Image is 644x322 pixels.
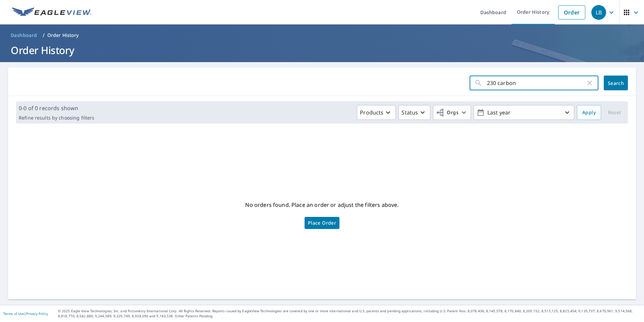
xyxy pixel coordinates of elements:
button: Search [604,76,628,90]
div: LB [591,5,606,20]
span: Dashboard [11,32,37,39]
a: Dashboard [8,30,40,41]
span: Search [609,80,623,86]
p: 0-0 of 0 records shown [19,104,94,112]
button: Orgs [433,105,471,120]
h1: Order History [8,43,636,57]
p: No orders found. Place an order or adjust the filters above. [245,199,398,210]
p: Status [401,108,418,117]
a: Privacy Policy [26,311,48,316]
button: Products [357,105,396,120]
p: Refine results by choosing filters [19,115,94,121]
button: Status [398,105,430,120]
img: EV Logo [12,7,91,17]
p: Last year [485,107,563,119]
nav: breadcrumb [8,30,636,41]
a: Terms of Use [3,311,24,316]
p: Order History [47,32,79,39]
a: Place Order [305,217,339,229]
span: Orgs [436,108,459,117]
p: Products [360,108,383,117]
button: Apply [577,105,601,120]
li: / [43,31,45,39]
p: | [3,312,48,316]
a: Order [558,5,585,19]
span: Apply [582,108,596,117]
span: Place Order [308,221,336,225]
p: © 2025 Eagle View Technologies, Inc. and Pictometry International Corp. All Rights Reserved. Repo... [58,309,641,319]
button: Last year [474,105,574,120]
input: Address, Report #, Claim ID, etc. [487,74,586,92]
